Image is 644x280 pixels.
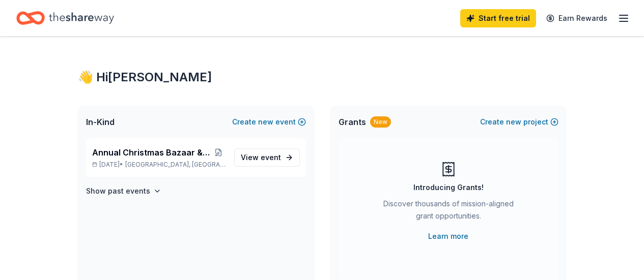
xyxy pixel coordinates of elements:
span: event [261,153,281,162]
a: Earn Rewards [540,9,613,27]
button: Createnewevent [232,116,306,128]
a: Home [16,6,114,30]
span: new [506,116,521,128]
span: new [258,116,273,128]
div: Introducing Grants! [413,181,484,194]
a: View event [234,148,300,167]
div: Discover thousands of mission-aligned grant opportunities. [379,198,518,226]
button: Show past events [86,185,161,197]
span: Grants [339,116,366,128]
h4: Show past events [86,185,150,197]
div: 👋 Hi [PERSON_NAME] [78,69,567,85]
span: [GEOGRAPHIC_DATA], [GEOGRAPHIC_DATA] [125,161,226,169]
span: In-Kind [86,116,115,128]
span: View [241,151,281,164]
a: Start free trial [460,9,536,27]
a: Learn more [428,230,468,242]
p: [DATE] • [92,161,226,169]
button: Createnewproject [480,116,558,128]
span: Annual Christmas Bazaar & Gift Auction [92,146,211,159]
div: New [370,116,391,128]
